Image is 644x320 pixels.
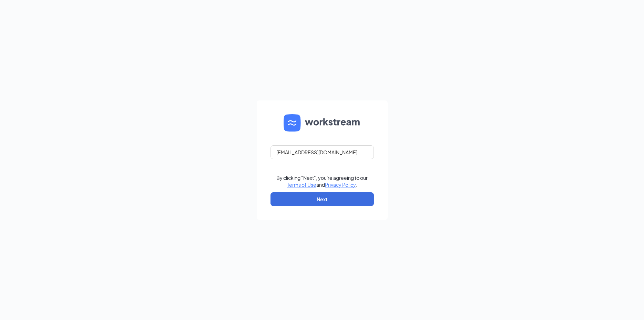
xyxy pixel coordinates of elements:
a: Privacy Policy [325,182,356,188]
div: By clicking "Next", you're agreeing to our and . [276,174,368,188]
input: Email [270,145,374,159]
button: Next [270,192,374,206]
a: Terms of Use [287,182,316,188]
img: WS logo and Workstream text [284,114,361,132]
